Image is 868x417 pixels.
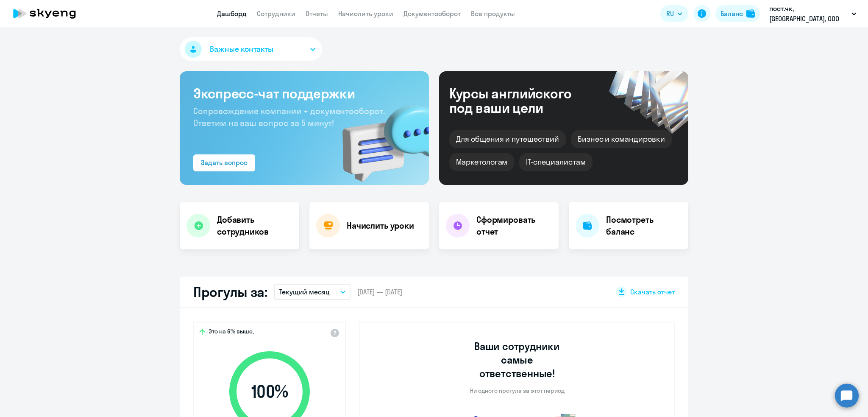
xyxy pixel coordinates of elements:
[274,284,351,300] button: Текущий месяц
[606,214,682,238] h4: Посмотреть баланс
[660,5,688,22] button: RU
[209,327,254,338] span: Это на 6% выше,
[765,3,861,24] button: пост.чк, [GEOGRAPHIC_DATA], ООО
[306,9,328,18] a: Отчеты
[279,287,330,297] p: Текущий месяц
[449,86,594,115] div: Курсы английского под ваши цели
[201,157,248,168] div: Задать вопрос
[666,8,674,19] span: RU
[471,9,515,18] a: Все продукты
[338,9,393,18] a: Начислить уроки
[193,154,255,171] button: Задать вопрос
[721,8,743,19] div: Баланс
[221,381,318,402] span: 100 %
[746,9,755,18] img: balance
[449,130,566,148] div: Для общения и путешествий
[217,9,247,18] a: Дашборд
[180,37,322,61] button: Важные контакты
[193,106,385,128] span: Сопровождение компании + документооборот. Ответим на ваш вопрос за 5 минут!
[217,214,292,238] h4: Добавить сотрудников
[257,9,295,18] a: Сотрудники
[193,85,415,102] h3: Экспресс-чат поддержки
[519,153,592,171] div: IT-специалистам
[630,287,675,297] span: Скачать отчет
[449,153,514,171] div: Маркетологам
[715,5,760,22] button: Балансbalance
[357,287,402,297] span: [DATE] — [DATE]
[347,220,414,232] h4: Начислить уроки
[571,130,672,148] div: Бизнес и командировки
[769,3,848,24] p: пост.чк, [GEOGRAPHIC_DATA], ООО
[330,90,429,185] img: bg-img
[463,339,572,380] h3: Ваши сотрудники самые ответственные!
[476,214,552,238] h4: Сформировать отчет
[403,9,461,18] a: Документооборот
[210,44,273,55] span: Важные контакты
[193,283,267,300] h2: Прогулы за:
[470,387,565,395] p: Ни одного прогула за этот период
